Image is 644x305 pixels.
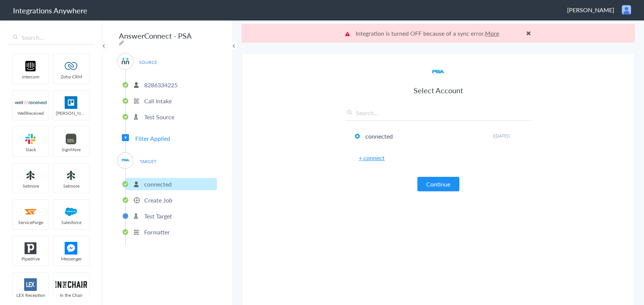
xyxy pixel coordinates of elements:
a: More [485,29,499,38]
p: Create Job [144,196,172,204]
img: trello.png [55,96,87,109]
span: [PERSON_NAME] [567,6,614,14]
button: Continue [417,177,459,191]
img: user.png [622,5,631,14]
img: signmore-logo.png [55,133,87,145]
img: FBM.png [55,242,87,254]
img: inch-logo.svg [55,278,87,291]
p: Integration is turned OFF because of a sync error. [345,29,531,38]
p: connected [144,180,172,188]
img: intercom-logo.svg [15,60,46,72]
span: Pipedrive [13,256,49,262]
span: LEX Reception [13,292,49,298]
img: serviceforge-icon.png [15,205,46,218]
img: salesforce-logo.svg [55,205,87,218]
span: SignMore [53,146,89,153]
input: Search... [7,30,95,45]
span: ServiceForge [13,219,49,225]
p: Test Target [144,212,172,220]
img: setmoreNew.jpg [15,169,46,182]
img: answerconnect-logo.svg [121,56,130,66]
h1: Integrations Anywhere [13,5,87,16]
span: Filter Applied [135,134,170,143]
img: setmoreNew.jpg [55,169,87,182]
span: [PERSON_NAME] [53,110,89,116]
span: Setmore [13,183,49,189]
img: slack-logo.svg [15,133,46,145]
img: lex-app-logo.svg [15,278,46,291]
img: zoho-logo.svg [55,60,87,72]
span: In the Chair [53,292,89,298]
span: intercom [13,74,49,80]
img: psa-logo.svg [431,65,446,80]
span: Slack [13,146,49,153]
p: Formatter [144,228,170,236]
span: SOURCE [134,57,162,67]
img: wr-logo.svg [15,96,46,109]
p: Test Source [144,113,174,121]
span: ([DATE]) [493,133,509,139]
span: Messenger [53,256,89,262]
a: + connect [359,153,385,162]
span: Salesforce [53,219,89,225]
img: psa-logo.svg [121,156,130,165]
span: WellReceived [13,110,49,116]
input: Search... [345,108,531,121]
p: 8286334225 [144,81,178,89]
span: Setmore [53,183,89,189]
img: pipedrive.png [15,242,46,254]
span: Zoho CRM [53,74,89,80]
h3: Select Account [345,85,531,95]
p: Call Intake [144,97,172,105]
span: TARGET [134,156,162,166]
